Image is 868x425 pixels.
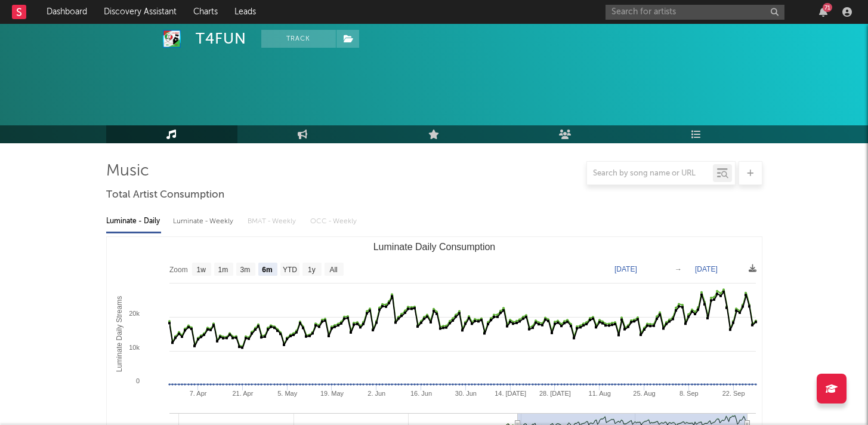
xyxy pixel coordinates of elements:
div: Luminate - Weekly [173,211,236,232]
text: [DATE] [695,265,718,273]
text: 28. [DATE] [539,390,570,397]
text: 1m [218,266,228,274]
text: 30. Jun [455,390,476,397]
text: 5. May [277,390,298,397]
text: 1w [196,266,206,274]
text: 21. Apr [232,390,253,397]
button: 71 [819,7,827,17]
text: 8. Sep [679,390,698,397]
text: 1y [308,266,316,274]
div: T4FUN [196,30,246,48]
div: Luminate - Daily [106,211,161,232]
text: 7. Apr [189,390,206,397]
text: 2. Jun [367,390,385,397]
text: Luminate Daily Consumption [373,242,495,252]
button: Track [261,30,336,48]
text: 16. Jun [410,390,432,397]
text: 25. Aug [633,390,655,397]
text: Zoom [169,266,188,274]
text: 0 [135,377,139,384]
text: 6m [262,266,272,274]
text: → [675,265,682,273]
text: Luminate Daily Streams [115,296,123,372]
text: 3m [240,266,250,274]
div: 71 [823,3,832,12]
text: 11. Aug [588,390,610,397]
text: All [329,266,337,274]
text: [DATE] [614,265,637,273]
input: Search by song name or URL [587,169,713,178]
text: 22. Sep [722,390,745,397]
span: Total Artist Consumption [106,188,224,202]
text: 20k [129,310,140,317]
text: 14. [DATE] [495,390,526,397]
text: 10k [129,344,140,351]
text: YTD [282,266,296,274]
input: Search for artists [606,5,784,20]
text: 19. May [320,390,344,397]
